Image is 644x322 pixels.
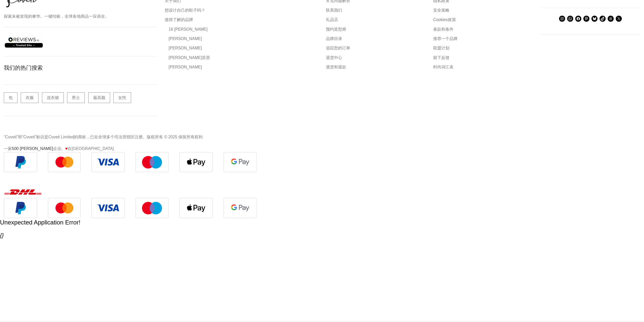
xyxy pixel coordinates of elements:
font: 最高额 [93,96,105,100]
a: 500 [PERSON_NAME] [12,146,53,151]
a: 上衣（2,717 件） [88,92,110,103]
img: 保证安全结账边界.j [4,198,257,218]
a: 想设计自己的鞋子吗？ [165,8,206,13]
font: 安全策略 [433,8,449,12]
a: Cookies政策 [433,17,456,23]
font: 品牌目录 [326,36,342,41]
a: 安全策略 [433,8,450,13]
a: 联系我们 [326,8,343,13]
font: 连衣裙 [47,96,59,100]
a: 服装（17,349 件） [21,92,38,103]
font: 包 [9,96,13,100]
font: “Coveti”和“Coveti”标识是Coveti Limited的商标，已在全球多个司法管辖区注册。版权所有 © 2025 保留所有权利 [4,135,203,139]
a: 条款和条件 [433,27,454,32]
a: 时尚词汇表 [433,64,454,70]
font: 16 [PERSON_NAME] [169,27,207,31]
a: 留下反馈 [433,55,450,61]
a: 退货中心 [326,55,343,61]
font: ♥ [65,146,68,151]
font: 女性 [118,96,126,100]
font: [PERSON_NAME] [169,36,202,41]
a: [PERSON_NAME] [169,36,202,42]
font: 退货中心 [326,55,342,60]
a: 礼品店 [326,17,339,23]
a: [PERSON_NAME] [169,64,202,70]
a: 男士（1,906 件） [67,92,85,103]
a: 连衣裙（9,260 件） [42,92,64,103]
font: 礼品店 [326,17,338,22]
a: [PERSON_NAME] [169,46,202,51]
a: 值得了解的品牌 [165,17,194,23]
img: 保证安全结账边界.j [4,152,257,172]
font: 退货和退款 [326,65,346,69]
font: 推荐一个品牌 [433,36,458,41]
font: 追踪您的订单 [326,46,350,50]
a: 预约造型师 [326,27,347,32]
font: 在[GEOGRAPHIC_DATA] [68,146,114,151]
img: reviews-trust-logo-2.png [4,35,44,49]
font: 企业。 [53,146,65,151]
a: 品牌目录 [326,36,343,42]
font: 时尚词汇表 [433,65,453,69]
a: 女性（20,589 项） [113,92,131,103]
a: [PERSON_NAME]苏里 [169,55,211,61]
font: 值得了解的品牌 [165,17,193,22]
font: 预约造型师 [326,27,346,31]
font: 联盟计划 [433,46,449,50]
font: 条款和条件 [433,27,453,31]
a: 推荐一个品牌 [433,36,458,42]
font: 联系我们 [326,8,342,12]
font: 想设计自己的鞋子吗？ [165,8,205,12]
font: 衣服 [26,96,34,100]
font: 探索未被发现的奢华。一键结账，全球各地商品一应俱全。 [4,14,109,18]
font: [PERSON_NAME] [169,65,202,69]
font: [PERSON_NAME]苏里 [169,55,210,60]
a: 追踪您的订单 [326,46,351,51]
a: 退货和退款 [326,64,347,70]
font: 男士 [72,96,80,100]
a: 联盟计划 [433,46,450,51]
font: 一家 [4,146,12,151]
font: Cookies政策 [433,17,456,22]
a: 16 [PERSON_NAME] [169,27,208,32]
img: 敦豪快递 (1) [4,186,42,198]
font: 留下反馈 [433,55,449,60]
font: 我们的热门搜索 [4,65,43,71]
a: 包袋（1,734 件） [4,92,17,103]
font: [PERSON_NAME] [169,46,202,50]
